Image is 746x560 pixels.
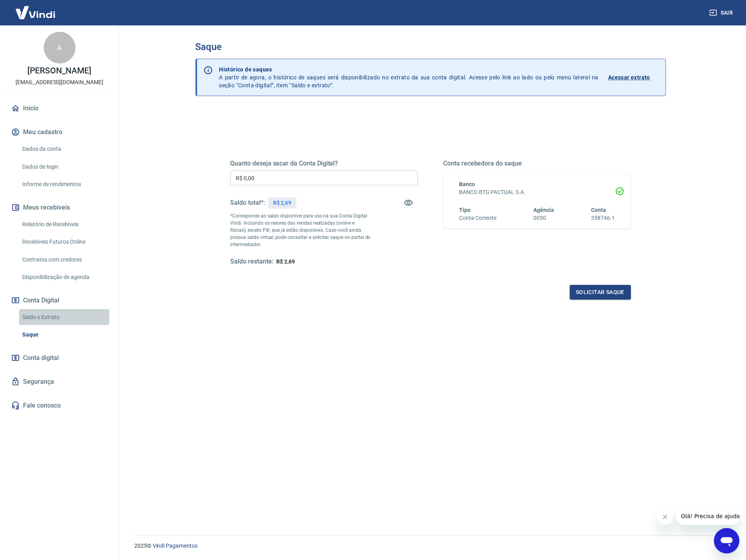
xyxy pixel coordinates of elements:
[10,0,61,25] img: Vindi
[277,258,295,265] span: R$ 2,69
[459,207,471,213] span: Tipo
[714,528,740,554] iframe: Botão para abrir a janela de mensagens
[19,176,109,192] a: Informe de rendimentos
[10,123,109,141] button: Meu cadastro
[591,207,606,213] span: Conta
[591,214,615,222] h6: 358746-1
[608,73,651,81] p: Acessar extrato
[10,397,109,414] a: Fale conosco
[10,199,109,216] button: Meus recebíveis
[134,542,727,550] p: 2025 ©
[19,252,109,268] a: Contratos com credores
[534,214,554,222] h6: 0050
[657,509,673,525] iframe: Fechar mensagem
[44,32,76,64] div: A
[19,141,109,157] a: Dados da conta
[231,212,371,248] p: *Corresponde ao saldo disponível para uso na sua Conta Digital Vindi. Incluindo os valores das ve...
[608,65,659,89] a: Acessar extrato
[10,373,109,391] a: Segurança
[219,65,599,89] p: A partir de agora, o histórico de saques será disponibilizado no extrato da sua conta digital. Ac...
[231,160,418,167] h5: Quanto deseja sacar da Conta Digital?
[16,78,103,87] p: [EMAIL_ADDRESS][DOMAIN_NAME]
[153,543,198,549] a: Vindi Pagamentos
[10,292,109,309] button: Conta Digital
[219,65,599,73] p: Histórico de saques
[459,181,475,187] span: Banco
[708,6,736,20] button: Sair
[231,199,265,207] h5: Saldo total*:
[19,269,109,285] a: Disponibilização de agenda
[196,41,666,52] h3: Saque
[19,234,109,250] a: Recebíveis Futuros Online
[534,207,554,213] span: Agência
[19,309,109,325] a: Saldo e Extrato
[19,159,109,175] a: Dados de login
[23,352,59,364] span: Conta digital
[5,6,67,12] span: Olá! Precisa de ajuda?
[231,258,273,266] h5: Saldo restante:
[444,160,631,167] h5: Conta recebedora do saque
[19,327,109,343] a: Saque
[10,349,109,367] a: Conta digital
[27,67,91,75] p: [PERSON_NAME]
[10,100,109,117] a: Início
[273,199,292,207] p: R$ 2,69
[19,216,109,233] a: Relatório de Recebíveis
[570,285,631,300] button: Solicitar saque
[676,508,740,525] iframe: Mensagem da empresa
[459,214,497,222] h6: Conta Corrente
[459,188,615,196] h6: BANCO BTG PACTUAL S.A.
